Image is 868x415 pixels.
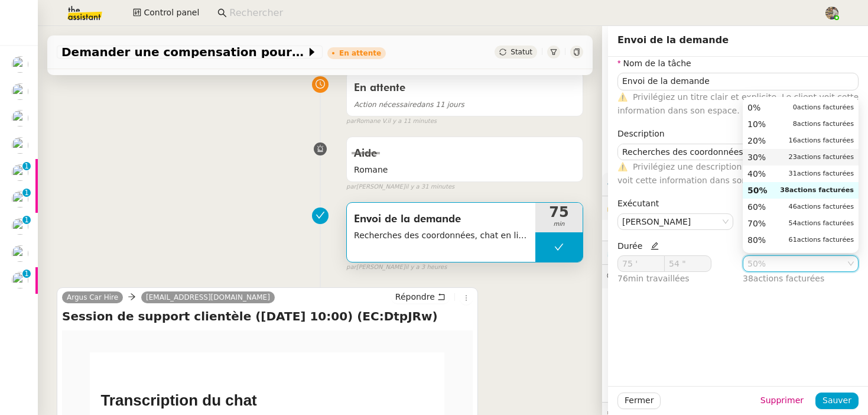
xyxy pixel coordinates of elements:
span: Recherches des coordonnées, chat en ligne [354,229,528,242]
nz-option-item: 60% [743,199,859,215]
nz-option-item: 10% [743,116,859,132]
span: par [346,116,356,127]
span: actions facturées [789,186,854,194]
span: min travaillées [628,274,690,283]
img: users%2FHIWaaSoTa5U8ssS5t403NQMyZZE3%2Favatar%2Fa4be050e-05fa-4f28-bbe7-e7e8e4788720 [12,245,28,262]
img: 388bd129-7e3b-4cb1-84b4-92a3d763e9b7 [825,7,838,20]
div: ⏲️Tâches 117:59 74actions [602,241,868,264]
img: users%2FHIWaaSoTa5U8ssS5t403NQMyZZE3%2Favatar%2Fa4be050e-05fa-4f28-bbe7-e7e8e4788720 [12,137,28,154]
span: 40% [747,168,766,179]
span: Control panel [144,6,199,20]
input: Rechercher [229,5,812,21]
span: Supprimer [760,394,804,407]
span: Envoi de la demande [617,34,729,46]
nz-badge-sup: 1 [22,189,31,197]
span: actions facturées [797,137,854,144]
span: actions facturées [797,219,854,227]
nz-select-item: Léa Jonville [622,214,729,229]
nz-option-item: 0% [743,99,859,116]
span: Durée [617,241,642,251]
span: Privilégiez une description claire et explicite. Le client voit cette information dans son espace. [617,162,856,185]
button: Sauver [815,393,859,409]
span: ⚠️ [617,162,628,171]
a: Argus Car Hire [62,292,123,303]
a: [EMAIL_ADDRESS][DOMAIN_NAME] [141,292,275,303]
small: 38 [780,185,854,196]
div: 💬Commentaires 3 [602,265,868,288]
span: ⚠️ [617,92,628,102]
span: 75 [535,205,583,219]
span: 30% [747,152,766,163]
small: 16 [789,135,854,146]
span: 10% [747,119,766,129]
input: 0 min [618,256,664,271]
nz-badge-sup: 1 [22,216,31,224]
small: 8 [793,119,854,129]
small: 46 [789,202,854,212]
span: Fermer [625,394,654,407]
input: Nom [617,73,859,90]
p: 1 [24,270,29,280]
p: 1 [24,189,29,199]
img: users%2FHIWaaSoTa5U8ssS5t403NQMyZZE3%2Favatar%2Fa4be050e-05fa-4f28-bbe7-e7e8e4788720 [12,218,28,235]
span: actions facturées [797,103,854,111]
img: users%2FHIWaaSoTa5U8ssS5t403NQMyZZE3%2Favatar%2Fa4be050e-05fa-4f28-bbe7-e7e8e4788720 [12,272,28,288]
small: Romane V. [346,116,437,127]
label: Description [617,129,665,138]
span: 80% [747,235,766,245]
span: actions facturées [797,153,854,161]
nz-option-item: 90% [743,248,859,265]
h1: Transcription du chat [100,391,434,410]
div: En attente [339,50,381,57]
nz-option-item: 70% [743,215,859,232]
span: Statut [511,48,532,56]
span: Envoi de la demande [354,210,528,228]
span: actions facturées [797,203,854,210]
span: actions facturées [753,274,824,283]
span: 60% [747,202,766,212]
span: 0% [747,102,760,113]
span: par [346,262,356,273]
button: Répondre [391,290,450,303]
span: il y a 31 minutes [405,182,455,192]
span: actions facturées [797,120,854,128]
small: [PERSON_NAME] [346,262,447,273]
div: ⚙️Procédures [602,173,868,196]
small: 61 [789,235,854,245]
span: 50% [747,185,768,196]
h4: Session de support clientèle ([DATE] 10:00) (EC:DtpJRw) [62,308,473,325]
span: Aide [354,148,377,159]
p: 1 [24,162,29,173]
nz-option-item: 30% [743,149,859,166]
label: Exécutant [617,199,659,208]
img: users%2FHIWaaSoTa5U8ssS5t403NQMyZZE3%2Favatar%2Fa4be050e-05fa-4f28-bbe7-e7e8e4788720 [12,56,28,73]
img: users%2FHIWaaSoTa5U8ssS5t403NQMyZZE3%2Favatar%2Fa4be050e-05fa-4f28-bbe7-e7e8e4788720 [12,110,28,127]
span: Action nécessaire [354,100,417,109]
small: [PERSON_NAME] [346,182,454,192]
span: 💬 [607,271,704,281]
span: Sauver [823,394,851,407]
span: ⏲️ [607,248,758,257]
nz-option-item: 40% [743,166,859,182]
span: 76 [617,274,690,283]
small: 23 [789,152,854,163]
nz-option-item: 20% [743,132,859,149]
nz-select-item: 50% [747,256,854,271]
small: 0 [793,102,854,113]
label: Nom de la tâche [617,59,691,68]
span: Romane [354,163,576,177]
small: 31 [789,168,854,179]
span: actions facturées [797,236,854,244]
span: En attente [354,83,405,93]
input: 0 sec [665,256,711,271]
span: 🔐 [607,201,684,215]
span: min [535,219,583,229]
nz-option-item: 50% [743,182,859,199]
nz-badge-sup: 1 [22,270,31,278]
p: 1 [24,216,29,226]
button: Supprimer [753,393,811,409]
span: 38 [743,274,824,283]
span: Privilégiez un titre clair et explicite. Le client voit cette information dans son espace. [617,92,859,115]
nz-option-item: 80% [743,232,859,248]
span: Demander une compensation pour réservation de voiture [61,46,306,58]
